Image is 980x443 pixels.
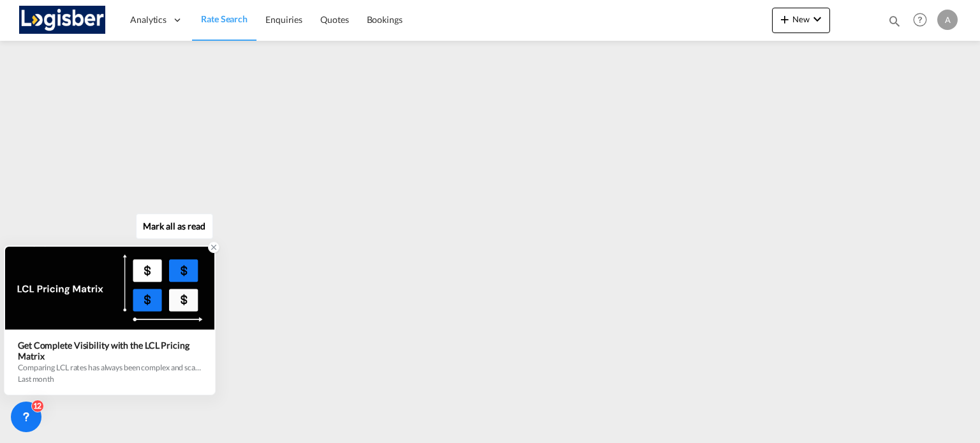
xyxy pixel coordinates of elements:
[887,14,902,28] md-icon: icon-magnify
[320,14,348,25] span: Quotes
[887,14,902,33] div: icon-magnify
[909,9,931,31] span: Help
[367,14,403,25] span: Bookings
[130,13,167,26] span: Analytics
[937,10,958,30] div: A
[777,11,792,27] md-icon: icon-plus 400-fg
[909,9,937,32] div: Help
[201,13,248,24] span: Rate Search
[265,14,302,25] span: Enquiries
[19,6,105,34] img: d7a75e507efd11eebffa5922d020a472.png
[810,11,825,27] md-icon: icon-chevron-down
[772,8,830,33] button: icon-plus 400-fgNewicon-chevron-down
[777,14,825,24] span: New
